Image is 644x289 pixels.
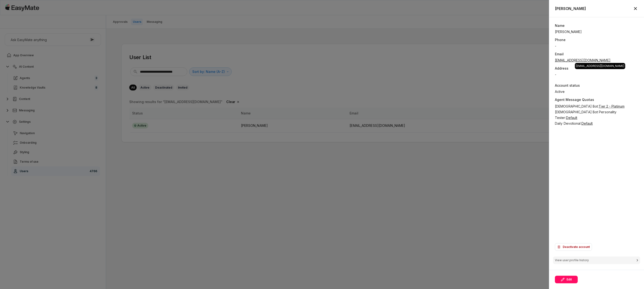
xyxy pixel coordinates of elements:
p: Name [555,23,638,28]
p: - [555,72,556,77]
p: Phone [555,37,638,43]
span: Tier 2 - Platinum [599,104,625,108]
button: Deactivate account [555,243,592,251]
p: Email [555,52,638,57]
span: Daily Devotional : [555,121,582,125]
div: [EMAIL_ADDRESS][DOMAIN_NAME] [575,63,625,69]
button: Edit [555,276,578,283]
span: [DEMOGRAPHIC_DATA] Bot Personality Tester : [555,110,616,120]
p: View user profile history [555,258,589,263]
p: Active [555,89,565,94]
p: Address [555,66,638,71]
h2: [PERSON_NAME] [555,6,586,11]
span: Default [582,121,593,125]
p: - [555,43,556,49]
p: Account status [555,83,638,88]
p: Agent Message Quotas [555,97,638,103]
p: [PERSON_NAME] [555,29,582,34]
span: Default [566,116,577,120]
span: [DEMOGRAPHIC_DATA] Bot : [555,104,599,108]
p: [EMAIL_ADDRESS][DOMAIN_NAME] [555,58,638,63]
